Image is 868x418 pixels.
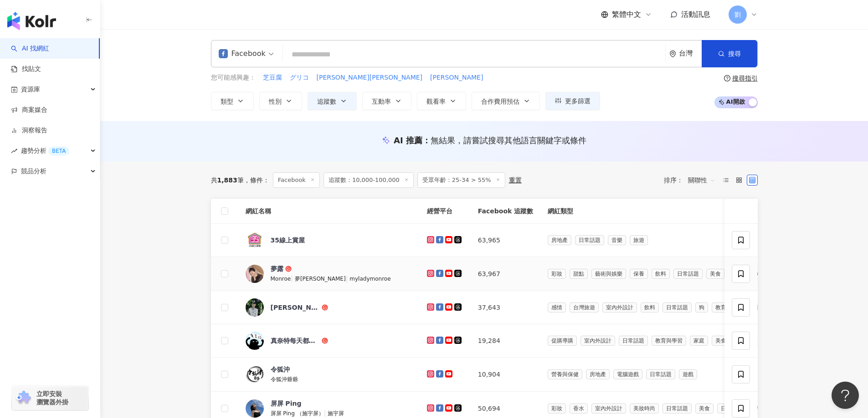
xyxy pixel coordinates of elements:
[271,303,320,312] div: [PERSON_NAME]
[328,410,344,417] span: 施宇屏
[630,269,648,279] span: 保養
[832,382,859,409] iframe: Help Scout Beacon - Open
[246,399,264,418] img: KOL Avatar
[481,98,519,105] span: 合作費用預估
[317,73,423,82] span: [PERSON_NAME][PERSON_NAME]
[591,403,626,413] span: 室內外設計
[471,224,540,257] td: 63,965
[246,231,412,249] a: KOL Avatar35線上賞屋
[732,75,758,82] div: 搜尋指引
[471,257,540,291] td: 63,967
[426,98,446,105] span: 觀看率
[246,298,412,317] a: KOL Avatar[PERSON_NAME]
[271,336,320,345] div: 真奈特每天都在瞎忙
[612,10,641,20] span: 繁體中文
[221,98,233,105] span: 類型
[246,264,412,283] a: KOL Avatar夢露Monroe|夢[PERSON_NAME]|myladymonroe
[471,291,540,324] td: 37,643
[664,173,720,187] div: 排序：
[630,235,648,245] span: 旅遊
[15,391,32,405] img: chrome extension
[21,141,69,161] span: 趨勢分析
[646,369,675,379] span: 日常話題
[548,336,577,346] span: 促購導購
[695,403,714,413] span: 美食
[271,399,302,408] div: 屏屏 Ping
[630,403,659,413] span: 美妝時尚
[324,172,414,188] span: 追蹤數：10,000-100,000
[262,73,282,83] button: 芝豆腐
[271,365,290,374] div: 令狐沖
[548,302,566,312] span: 感情
[586,369,610,379] span: 房地產
[702,40,757,67] button: 搜尋
[472,92,540,110] button: 合作費用預估
[679,50,702,57] div: 台灣
[548,235,571,245] span: 房地產
[717,403,746,413] span: 日本旅遊
[591,269,626,279] span: 藝術與娛樂
[663,302,692,312] span: 日常話題
[12,386,88,410] a: chrome extension立即安裝 瀏覽器外掛
[246,265,264,283] img: KOL Avatar
[246,332,264,350] img: KOL Avatar
[11,126,47,135] a: 洞察報告
[545,92,600,110] button: 更多篩選
[211,176,244,184] div: 共 筆
[289,73,309,83] button: グリコ
[681,10,710,19] span: 活動訊息
[291,275,295,282] span: |
[608,235,626,245] span: 音樂
[724,75,730,81] span: question-circle
[21,161,46,181] span: 競品分析
[712,302,746,312] span: 教育與學習
[712,336,730,346] span: 美食
[430,73,483,83] button: [PERSON_NAME]
[641,302,659,312] span: 飲料
[663,403,692,413] span: 日常話題
[728,50,741,57] span: 搜尋
[246,365,412,384] a: KOL Avatar令狐沖令狐沖爺爺
[295,276,346,282] span: 夢[PERSON_NAME]
[21,79,40,100] span: 資源庫
[669,50,676,57] span: environment
[652,336,686,346] span: 教育與學習
[211,73,256,82] span: 您可能感興趣：
[263,73,282,82] span: 芝豆腐
[570,403,588,413] span: 香水
[11,65,41,74] a: 找貼文
[417,92,466,110] button: 觀看率
[271,410,324,417] span: 屏屏 Ping （施宇屏）
[417,172,505,188] span: 受眾年齡：25-34 > 55%
[246,231,264,249] img: KOL Avatar
[570,302,599,312] span: 台灣旅遊
[362,92,411,110] button: 互動率
[217,176,237,184] span: 1,883
[619,336,648,346] span: 日常話題
[548,369,582,379] span: 營養與保健
[688,173,715,187] span: 關聯性
[273,172,320,188] span: Facebook
[11,148,17,154] span: rise
[613,369,642,379] span: 電腦遊戲
[540,199,845,224] th: 網紅類型
[695,302,708,312] span: 狗
[238,199,420,224] th: 網紅名稱
[317,98,336,105] span: 追蹤數
[652,269,670,279] span: 飲料
[269,98,282,105] span: 性別
[48,146,69,156] div: BETA
[219,46,266,61] div: Facebook
[7,12,56,30] img: logo
[246,399,412,418] a: KOL Avatar屏屏 Ping屏屏 Ping （施宇屏）|施宇屏
[246,332,412,350] a: KOL Avatar真奈特每天都在瞎忙
[580,336,615,346] span: 室內外設計
[471,199,540,224] th: Facebook 追蹤數
[570,269,588,279] span: 甜點
[211,92,254,110] button: 類型
[346,275,350,282] span: |
[673,269,703,279] span: 日常話題
[509,176,522,184] div: 重置
[271,264,283,273] div: 夢露
[36,390,68,406] span: 立即安裝 瀏覽器外掛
